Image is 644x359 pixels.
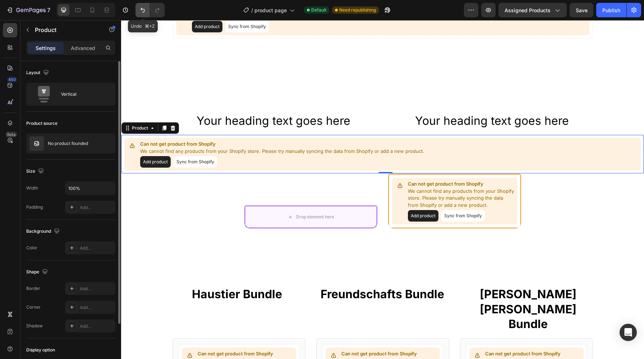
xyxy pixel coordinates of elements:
[71,44,95,52] p: Advanced
[287,160,393,168] p: Can not get product from Shopify
[7,77,17,82] div: 450
[29,136,44,151] img: no image transparent
[602,6,620,14] div: Publish
[77,330,172,337] p: Can not get product from Shopify
[596,3,626,17] button: Publish
[5,132,17,137] div: Beta
[19,128,303,135] p: We cannot find any products from your Shopify store. Please try manually syncing the data from Sh...
[9,105,28,111] div: Product
[80,286,114,292] div: Add...
[287,168,393,189] p: We cannot find any products from your Shopify store. Please try manually syncing the data from Sh...
[61,86,105,103] div: Vertical
[505,6,551,14] span: Assigned Products
[175,194,213,200] div: Drop element here
[287,190,317,201] button: Add product
[19,121,303,128] p: Can not get product from Shopify
[80,245,114,251] div: Add...
[498,3,567,17] button: Assigned Products
[364,330,460,337] p: Can not get product from Shopify
[80,304,114,311] div: Add...
[26,204,43,210] div: Padding
[26,323,43,329] div: Shadow
[26,267,49,277] div: Shape
[620,324,637,341] div: Open Intercom Messenger
[339,7,376,13] span: Need republishing
[26,167,45,176] div: Size
[251,6,253,14] span: /
[48,141,88,146] p: No product founded
[570,3,593,17] button: Save
[36,44,56,52] p: Settings
[26,285,40,292] div: Border
[26,245,37,251] div: Color
[52,136,96,147] button: Sync from Shopify
[311,7,326,13] span: Default
[47,6,50,14] p: 7
[264,92,477,109] h2: Your heading text goes here
[26,227,61,236] div: Background
[80,323,114,330] div: Add...
[26,347,55,353] div: Display option
[220,330,316,337] p: Can not get product from Shopify
[26,304,41,310] div: Corner
[199,267,323,281] strong: Freundschafts Bundle
[80,204,114,211] div: Add...
[3,3,54,17] button: 7
[65,182,115,195] input: Auto
[320,190,364,201] button: Sync from Shopify
[26,185,38,191] div: Width
[359,267,455,311] strong: [PERSON_NAME] [PERSON_NAME] Bundle
[35,26,96,34] p: Product
[254,6,287,14] span: product page
[19,136,50,147] button: Add product
[576,7,588,13] span: Save
[26,68,50,78] div: Layout
[71,267,161,281] strong: Haustier Bundle
[135,3,165,17] div: Undo/Redo
[121,20,644,359] iframe: Design area
[26,120,57,127] div: Product source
